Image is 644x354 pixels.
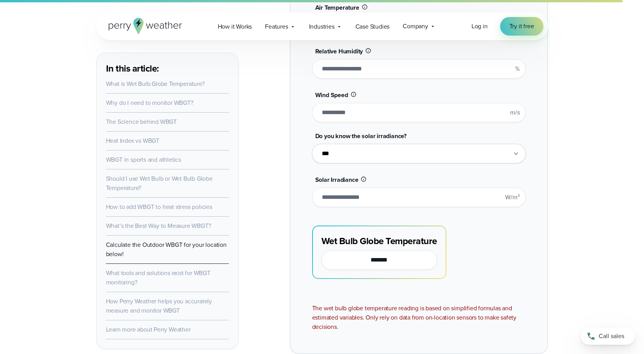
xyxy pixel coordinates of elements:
a: Why do I need to monitor WBGT? [106,98,193,107]
a: How it Works [211,19,259,34]
h3: In this article: [106,62,229,75]
a: Case Studies [349,19,396,34]
a: The Science behind WBGT [106,117,177,126]
span: Wind Speed [315,91,348,99]
span: Air Temperature [315,3,359,12]
span: Solar Irradiance [315,175,359,184]
span: Relative Humidity [315,47,363,56]
a: Heat Index vs WBGT [106,136,159,145]
span: Try it free [509,22,534,31]
span: Features [265,22,288,31]
span: Call sales [599,332,624,341]
a: Try it free [500,17,543,36]
div: The wet bulb globe temperature reading is based on simplified formulas and estimated variables. O... [312,304,526,332]
a: How Perry Weather helps you accurately measure and monitor WBGT [106,297,212,315]
a: Learn more about Perry Weather [106,325,191,334]
a: Log in [471,22,488,31]
a: Calculate the Outdoor WBGT for your location below! [106,240,227,258]
a: What is Wet Bulb Globe Temperature? [106,79,205,88]
a: What’s the Best Way to Measure WBGT? [106,221,211,230]
a: WBGT in sports and athletics [106,155,181,164]
a: Call sales [581,328,635,345]
a: How to add WBGT to heat stress policies [106,202,212,211]
span: Log in [471,22,488,31]
a: Should I use Wet Bulb or Wet Bulb Globe Temperature? [106,174,213,192]
span: Company [403,22,428,31]
span: Industries [309,22,335,31]
a: What tools and solutions exist for WBGT monitoring? [106,268,210,287]
span: How it Works [218,22,252,31]
span: Do you know the solar irradiance? [315,132,407,140]
span: Case Studies [355,22,390,31]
